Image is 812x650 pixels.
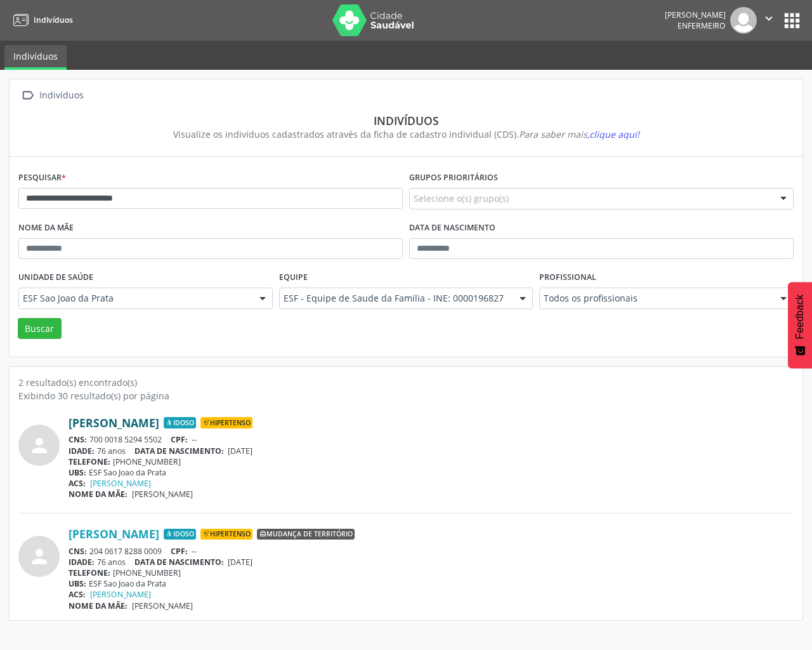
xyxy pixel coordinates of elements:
div: ESF Sao Joao da Prata [69,578,794,589]
span: ACS: [69,589,86,600]
span: TELEFONE: [69,567,110,578]
span: [PERSON_NAME] [132,489,193,500]
span: clique aqui! [589,128,639,140]
label: Nome da mãe [18,218,74,238]
label: Grupos prioritários [409,168,498,188]
div: Exibindo 30 resultado(s) por página [18,389,794,402]
a: Indivíduos [9,10,73,30]
span: Idoso [164,529,196,540]
i:  [762,11,776,25]
span: UBS: [69,578,86,589]
span: CPF: [171,546,188,557]
span: [PERSON_NAME] [132,600,193,611]
span: IDADE: [69,446,95,456]
button: Feedback - Mostrar pesquisa [788,282,812,368]
button: apps [781,10,803,32]
span: Feedback [794,295,806,339]
div: 76 anos [69,446,794,456]
div: 204 0617 8288 0009 [69,546,794,557]
div: Indivíduos [27,114,785,128]
span: -- [192,434,197,445]
div: Indivíduos [37,86,86,105]
div: [PHONE_NUMBER] [69,456,794,467]
span: DATA DE NASCIMENTO: [134,557,224,567]
span: Todos os profissionais [544,292,768,305]
button: Buscar [18,318,62,340]
a: [PERSON_NAME] [90,478,151,489]
span: Enfermeiro [678,20,726,31]
div: 76 anos [69,557,794,567]
span: NOME DA MÃE: [69,600,128,611]
label: Pesquisar [18,168,66,188]
span: Selecione o(s) grupo(s) [414,192,509,205]
span: [DATE] [228,557,252,567]
span: -- [192,546,197,557]
i: Para saber mais, [519,128,639,140]
span: CNS: [69,434,87,445]
i: person [28,434,51,457]
i:  [18,86,37,105]
span: NOME DA MÃE: [69,489,128,500]
a: [PERSON_NAME] [69,527,159,541]
span: Hipertenso [200,529,252,540]
i: person [28,545,51,568]
div: Visualize os indivíduos cadastrados através da ficha de cadastro individual (CDS). [27,128,785,141]
span: Mudança de território [257,529,355,540]
span: CPF: [171,434,188,445]
span: Idoso [164,417,196,428]
span: [DATE] [228,446,252,456]
span: ACS: [69,478,86,489]
a: [PERSON_NAME] [90,589,151,600]
a:  Indivíduos [18,86,86,105]
label: Profissional [539,268,596,288]
span: CNS: [69,546,87,557]
span: ESF Sao Joao da Prata [23,292,247,305]
img: img [730,7,757,34]
label: Unidade de saúde [18,268,93,288]
span: ESF - Equipe de Saude da Familia - INE: 0000196827 [284,292,507,305]
div: 700 0018 5294 5502 [69,434,794,445]
div: [PERSON_NAME] [665,10,726,20]
span: Hipertenso [200,417,252,428]
span: IDADE: [69,557,95,567]
a: Indivíduos [4,45,67,70]
a: [PERSON_NAME] [69,416,159,430]
div: 2 resultado(s) encontrado(s) [18,376,794,389]
span: DATA DE NASCIMENTO: [134,446,224,456]
label: Data de nascimento [409,218,495,238]
div: ESF Sao Joao da Prata [69,467,794,478]
span: Indivíduos [34,15,73,25]
span: UBS: [69,467,86,478]
div: [PHONE_NUMBER] [69,567,794,578]
button:  [757,7,781,34]
span: TELEFONE: [69,456,110,467]
label: Equipe [279,268,308,288]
